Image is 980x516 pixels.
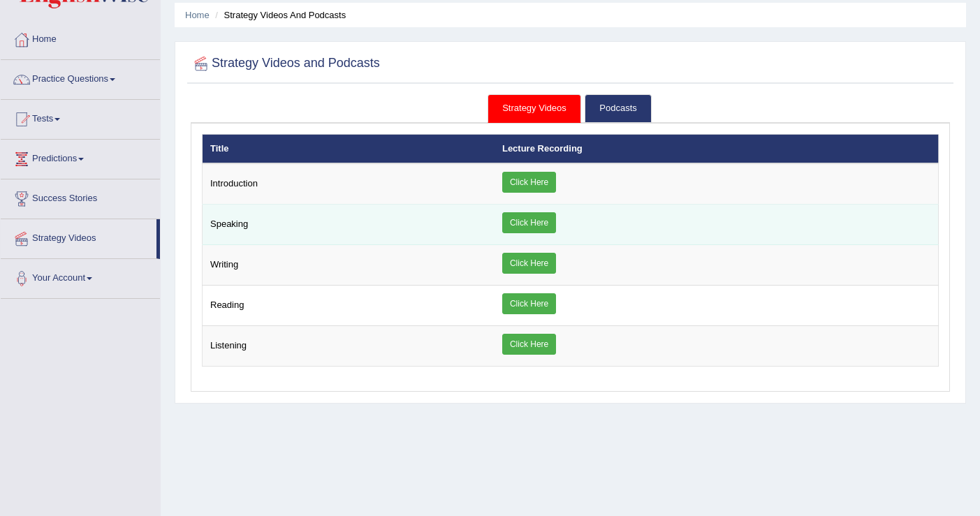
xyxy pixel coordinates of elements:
[203,163,495,205] td: Introduction
[502,172,556,193] a: Click Here
[191,53,380,74] h2: Strategy Videos and Podcasts
[502,334,556,355] a: Click Here
[1,140,160,175] a: Predictions
[502,253,556,274] a: Click Here
[203,205,495,245] td: Speaking
[1,219,156,254] a: Strategy Videos
[488,94,581,123] a: Strategy Videos
[1,100,160,135] a: Tests
[212,8,346,22] li: Strategy Videos and Podcasts
[203,245,495,286] td: Writing
[203,326,495,367] td: Listening
[502,212,556,233] a: Click Here
[1,60,160,95] a: Practice Questions
[203,286,495,326] td: Reading
[203,134,495,163] th: Title
[1,179,160,214] a: Success Stories
[185,10,210,20] a: Home
[1,259,160,294] a: Your Account
[1,20,160,55] a: Home
[585,94,651,123] a: Podcasts
[502,293,556,314] a: Click Here
[495,134,939,163] th: Lecture Recording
